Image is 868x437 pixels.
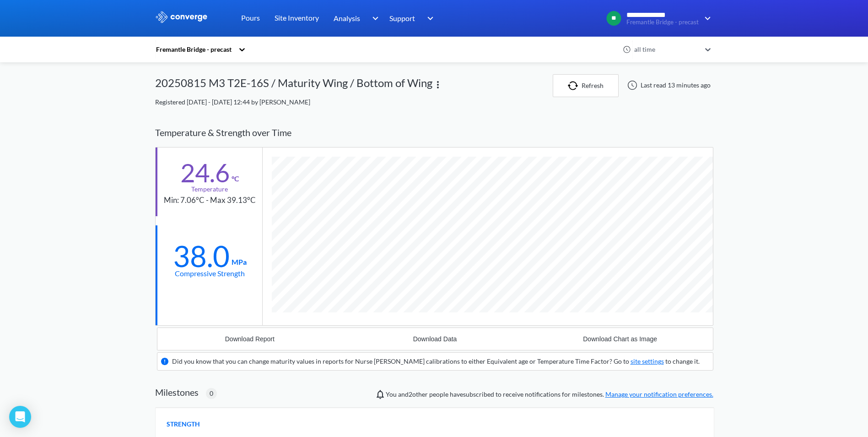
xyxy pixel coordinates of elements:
[342,328,528,350] button: Download Data
[167,419,200,429] span: STRENGTH
[175,268,245,279] div: Compressive Strength
[375,389,386,400] img: notifications-icon.svg
[172,356,700,366] div: Did you know that you can change maturity values in reports for Nurse [PERSON_NAME] calibrations ...
[225,335,275,343] div: Download Report
[553,74,619,97] button: Refresh
[9,406,31,428] div: Open Intercom Messenger
[191,184,228,194] div: Temperature
[409,390,428,398] span: Melvin Mendoza, Michael Heathwood
[155,11,208,23] img: logo_ewhite.svg
[605,390,713,398] a: Manage your notification preferences.
[164,194,256,207] div: Min: 7.06°C - Max 39.13°C
[421,13,436,24] img: downArrow.svg
[432,79,443,90] img: more.svg
[583,335,657,343] div: Download Chart as Image
[157,328,343,350] button: Download Report
[155,118,713,147] div: Temperature & Strength over Time
[173,245,230,268] div: 38.0
[334,12,360,24] span: Analysis
[180,161,230,184] div: 24.6
[631,357,664,365] a: site settings
[155,387,199,398] h2: Milestones
[568,81,582,90] img: icon-refresh.svg
[366,13,381,24] img: downArrow.svg
[413,335,457,343] div: Download Data
[155,98,310,106] span: Registered [DATE] - [DATE] 12:44 by [PERSON_NAME]
[155,44,234,55] div: Fremantle Bridge - precast
[699,13,713,24] img: downArrow.svg
[528,328,713,350] button: Download Chart as Image
[622,80,713,91] div: Last read 13 minutes ago
[155,74,432,97] div: 20250815 M3 T2E-16S / Maturity Wing / Bottom of Wing
[632,44,701,55] div: all time
[623,45,631,54] img: icon-clock.svg
[386,389,713,399] span: You and people have subscribed to receive notifications for milestones.
[389,12,415,24] span: Support
[210,388,213,399] span: 0
[626,19,699,26] span: Fremantle Bridge - precast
